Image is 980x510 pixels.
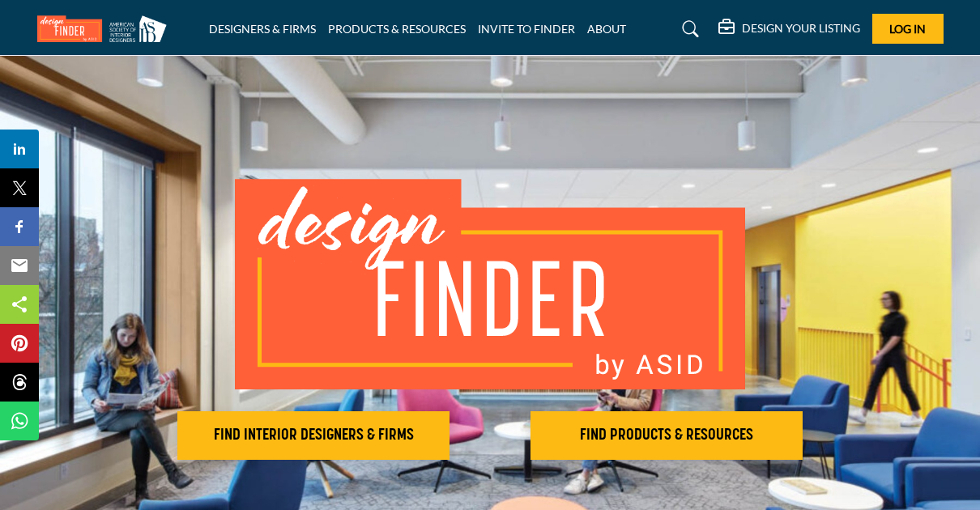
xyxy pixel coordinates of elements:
[328,22,466,36] a: PRODUCTS & RESOURCES
[667,16,709,42] a: Search
[872,14,944,44] button: Log In
[535,426,798,445] h2: FIND PRODUCTS & RESOURCES
[182,426,445,445] h2: FIND INTERIOR DESIGNERS & FIRMS
[37,15,175,42] img: Site Logo
[209,22,316,36] a: DESIGNERS & FIRMS
[478,22,575,36] a: INVITE TO FINDER
[235,179,745,389] img: image
[718,19,860,39] div: DESIGN YOUR LISTING
[742,21,860,36] h5: DESIGN YOUR LISTING
[889,22,926,36] span: Log In
[177,411,450,460] button: FIND INTERIOR DESIGNERS & FIRMS
[530,411,803,460] button: FIND PRODUCTS & RESOURCES
[587,22,626,36] a: ABOUT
